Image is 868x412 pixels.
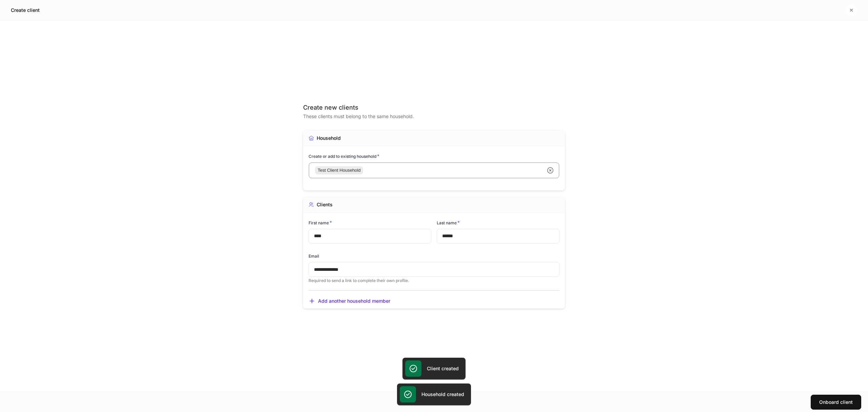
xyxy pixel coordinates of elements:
[819,400,853,405] div: Onboard client
[421,391,464,398] h5: Household created
[309,253,319,259] h6: Email
[303,104,565,112] div: Create new clients
[317,135,341,142] div: Household
[309,219,332,226] h6: First name
[309,153,379,160] h6: Create or add to existing household
[437,219,460,226] h6: Last name
[309,278,559,283] p: Required to send a link to complete their own profile.
[303,112,565,120] div: These clients must belong to the same household.
[309,298,390,304] button: Add another household member
[11,7,40,14] h5: Create client
[811,395,861,410] button: Onboard client
[317,201,333,208] div: Clients
[427,365,459,372] h5: Client created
